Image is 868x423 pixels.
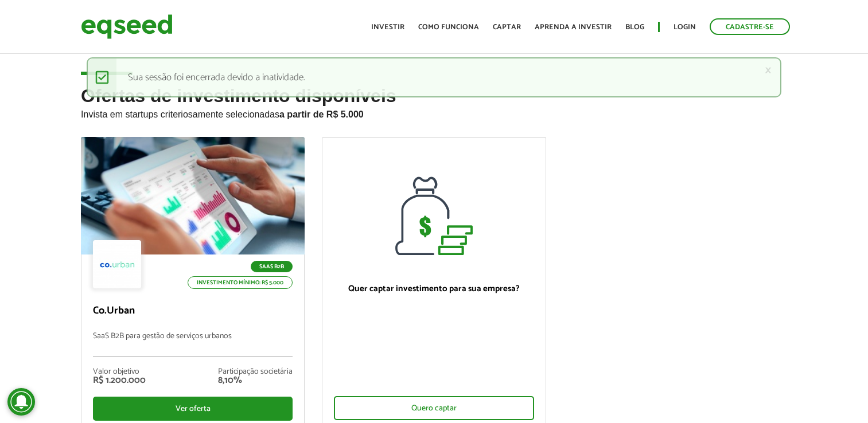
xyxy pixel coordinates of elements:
[334,284,534,294] p: Quer captar investimento para sua empresa?
[493,23,521,31] a: Captar
[218,376,293,385] div: 8,10%
[765,64,772,76] a: ×
[334,396,534,420] div: Quero captar
[93,368,146,376] div: Valor objetivo
[218,368,293,376] div: Participação societária
[87,57,781,97] div: Sua sessão foi encerrada devido a inatividade.
[93,376,146,385] div: R$ 1.200.000
[93,332,293,357] p: SaaS B2B para gestão de serviços urbanos
[371,23,404,31] a: Investir
[674,23,696,31] a: Login
[710,18,790,35] a: Cadastre-se
[81,11,173,42] img: EqSeed
[188,276,293,289] p: Investimento mínimo: R$ 5.000
[418,23,479,31] a: Como funciona
[535,23,612,31] a: Aprenda a investir
[93,305,293,318] p: Co.Urban
[93,397,293,421] div: Ver oferta
[251,261,293,272] p: SaaS B2B
[81,106,787,120] p: Invista em startups criteriosamente selecionadas
[279,109,364,119] strong: a partir de R$ 5.000
[625,23,644,31] a: Blog
[81,86,787,137] h2: Ofertas de investimento disponíveis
